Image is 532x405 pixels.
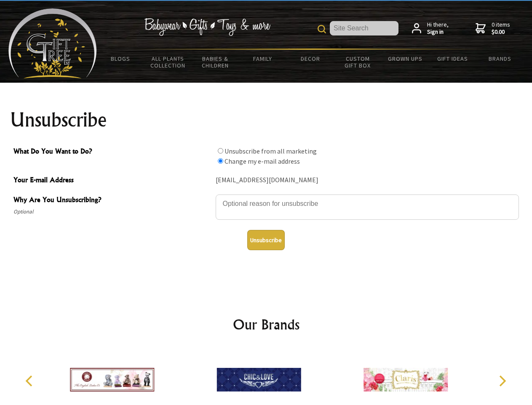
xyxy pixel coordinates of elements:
input: What Do You Want to Do? [218,158,223,164]
span: Why Are You Unsubscribing? [13,194,211,207]
strong: Sign in [427,28,449,36]
button: Previous [21,372,40,390]
h2: Our Brands [17,314,516,335]
a: Family [239,50,287,67]
div: [EMAIL_ADDRESS][DOMAIN_NAME] [216,174,519,187]
a: 0 items$0.00 [476,21,510,36]
input: What Do You Want to Do? [218,148,223,154]
label: Change my e-mail address [225,157,300,165]
img: Babyware - Gifts - Toys and more... [8,8,97,78]
a: BLOGS [97,50,144,67]
button: Unsubscribe [247,230,285,250]
span: Your E-mail Address [13,175,211,187]
span: Optional [13,207,211,217]
a: Babies & Children [192,50,239,74]
a: Brands [476,50,524,67]
label: Unsubscribe from all marketing [225,147,317,155]
a: Grown Ups [381,50,429,67]
textarea: Why Are You Unsubscribing? [216,194,519,220]
input: Site Search [330,21,398,35]
a: Hi there,Sign in [412,21,449,36]
a: Custom Gift Box [334,50,382,74]
img: Babywear - Gifts - Toys & more [144,18,270,36]
a: Gift Ideas [429,50,476,67]
img: product search [318,25,326,33]
strong: $0.00 [492,28,510,36]
span: Hi there, [427,21,449,36]
a: All Plants Collection [144,50,192,74]
a: Decor [286,50,334,67]
span: What Do You Want to Do? [13,146,211,158]
h1: Unsubscribe [10,110,522,130]
button: Next [493,372,511,390]
span: 0 items [492,21,510,36]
